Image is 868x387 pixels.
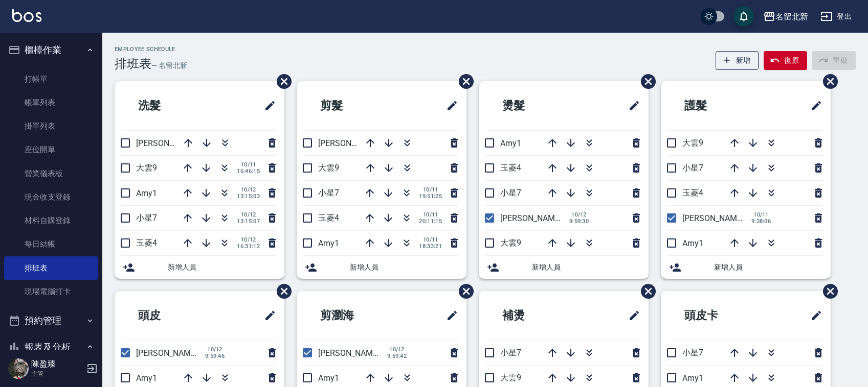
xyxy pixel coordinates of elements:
div: 名留北新 [775,10,808,23]
button: 復原 [764,51,807,70]
span: 9:38:06 [750,218,772,225]
span: 13:15:07 [237,218,260,225]
span: 大雲9 [136,163,157,173]
img: Logo [12,9,41,22]
button: 名留北新 [759,6,812,27]
a: 帳單列表 [4,91,98,114]
span: [PERSON_NAME]2 [318,348,384,358]
span: 小星7 [500,188,521,198]
span: 修改班表的標題 [622,303,640,328]
span: Amy1 [136,373,157,383]
span: 刪除班表 [269,276,293,306]
h6: — 名留北新 [151,60,187,71]
span: 10/12 [204,346,226,353]
span: 新增人員 [714,262,822,273]
a: 打帳單 [4,67,98,91]
span: [PERSON_NAME]2 [318,138,384,148]
span: 修改班表的標題 [258,303,276,328]
span: Amy1 [318,238,339,248]
span: [PERSON_NAME]2 [136,138,202,148]
h2: 剪髮 [305,87,399,124]
span: 刪除班表 [815,66,839,96]
span: 刪除班表 [633,276,657,306]
span: 修改班表的標題 [258,93,276,118]
span: 19:51:25 [419,193,442,200]
div: 新增人員 [661,256,831,279]
img: Person [8,358,29,379]
h2: 頭皮卡 [669,297,769,334]
span: 玉菱4 [682,188,703,198]
button: 櫃檯作業 [4,37,98,63]
span: 10/12 [568,211,590,218]
span: 10/12 [386,346,408,353]
button: 預約管理 [4,307,98,334]
span: 玉菱4 [136,238,157,248]
span: 刪除班表 [451,276,475,306]
a: 每日結帳 [4,232,98,256]
span: 大雲9 [682,138,703,148]
span: 大雲9 [500,238,521,248]
h3: 排班表 [115,57,151,71]
span: 修改班表的標題 [440,93,458,118]
h2: Employee Schedule [115,46,187,53]
a: 座位開單 [4,138,98,161]
span: 大雲9 [500,373,521,382]
span: 小星7 [136,213,157,223]
button: 報表及分析 [4,334,98,360]
button: save [733,6,754,27]
span: 10/11 [419,211,442,218]
span: 刪除班表 [815,276,839,306]
span: [PERSON_NAME]2 [136,348,202,358]
span: Amy1 [318,373,339,383]
span: 小星7 [500,348,521,357]
span: 小星7 [318,188,339,198]
span: 16:46:15 [237,168,260,175]
span: 玉菱4 [318,213,339,223]
span: 新增人員 [532,262,640,273]
span: Amy1 [682,373,703,383]
a: 營業儀表板 [4,162,98,185]
span: 修改班表的標題 [804,93,822,118]
p: 主管 [31,369,83,378]
span: 10/11 [237,161,260,168]
span: Amy1 [500,138,521,148]
h2: 剪瀏海 [305,297,405,334]
span: 刪除班表 [633,66,657,96]
span: 20:11:15 [419,218,442,225]
a: 排班表 [4,256,98,280]
h2: 補燙 [487,297,581,334]
div: 新增人員 [479,256,649,279]
span: 刪除班表 [451,66,475,96]
span: 新增人員 [168,262,276,273]
span: [PERSON_NAME]2 [500,213,566,223]
a: 掛單列表 [4,114,98,138]
h2: 頭皮 [123,297,217,334]
span: 10/11 [419,236,442,243]
span: 13:15:03 [237,193,260,200]
div: 新增人員 [115,256,284,279]
div: 新增人員 [297,256,466,279]
button: 登出 [816,7,856,26]
span: Amy1 [682,238,703,248]
span: 18:33:21 [419,243,442,250]
span: 玉菱4 [500,163,521,173]
span: 刪除班表 [269,66,293,96]
span: 10/12 [237,186,260,193]
span: 小星7 [682,348,703,357]
span: 9:59:46 [204,353,226,359]
a: 現場電腦打卡 [4,280,98,303]
span: 10/12 [237,236,260,243]
span: 16:31:12 [237,243,260,250]
a: 現金收支登錄 [4,185,98,209]
span: 修改班表的標題 [622,93,640,118]
span: 9:59:42 [386,353,408,359]
span: 修改班表的標題 [440,303,458,328]
a: 材料自購登錄 [4,209,98,232]
h2: 洗髮 [123,87,217,124]
span: 10/11 [419,186,442,193]
h5: 陳盈臻 [31,359,83,369]
span: 修改班表的標題 [804,303,822,328]
span: Amy1 [136,188,157,198]
h2: 護髮 [669,87,763,124]
span: 10/12 [237,211,260,218]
